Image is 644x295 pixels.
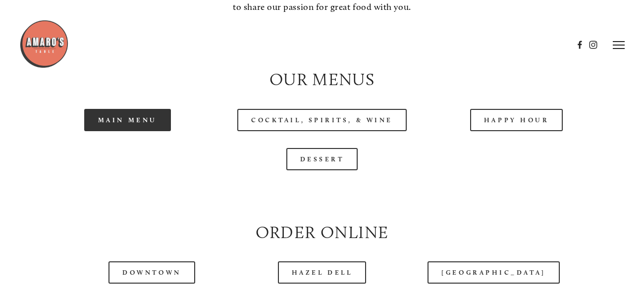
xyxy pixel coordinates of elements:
a: [GEOGRAPHIC_DATA] [428,261,559,284]
a: Main Menu [84,109,171,131]
a: Downtown [108,261,195,284]
h2: Order Online [39,221,605,245]
img: Amaro's Table [19,19,69,69]
a: Hazel Dell [278,261,367,284]
a: Dessert [286,148,358,170]
a: Cocktail, Spirits, & Wine [237,109,407,131]
a: Happy Hour [470,109,563,131]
